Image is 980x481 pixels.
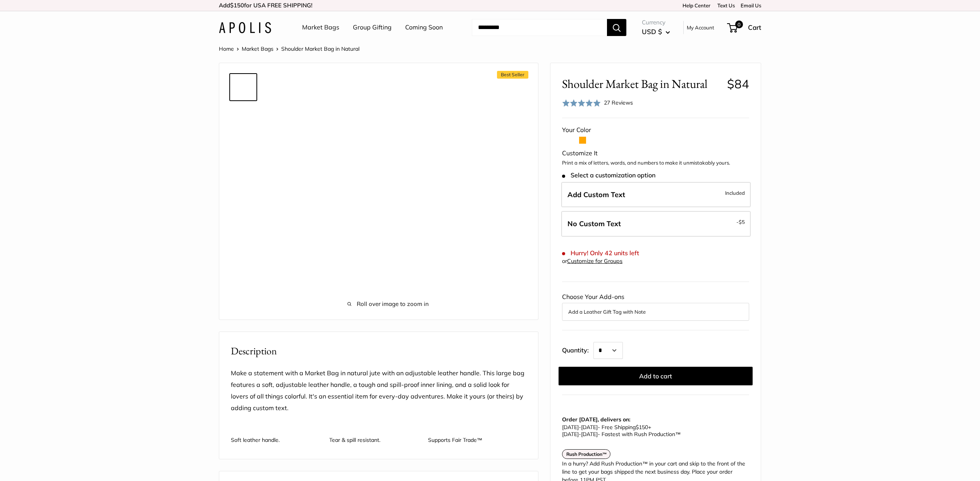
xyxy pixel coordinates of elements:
a: Shoulder Market Bag in Natural [229,228,257,256]
span: [DATE] [581,424,598,431]
a: Email Us [741,2,761,9]
input: Search... [472,19,607,36]
a: Shoulder Market Bag in Natural [229,135,257,163]
a: Group Gifting [353,22,392,33]
span: $84 [727,76,749,91]
span: - [579,424,581,431]
a: Customize for Groups [567,258,622,265]
a: Text Us [717,2,735,9]
button: USD $ [642,26,670,38]
a: Shoulder Market Bag in Natural [229,290,257,318]
p: - Free Shipping + [562,424,745,438]
button: Add to cart [559,367,753,385]
a: Market Bags [302,22,339,33]
strong: Order [DATE], delivers on: [562,416,630,423]
div: Your Color [562,124,749,136]
span: Currency [642,17,670,28]
label: Quantity: [562,340,593,359]
span: Shoulder Market Bag in Natural [562,77,721,91]
span: USD $ [642,27,662,36]
label: Leave Blank [561,211,751,237]
p: Supports Fair Trade™ [428,429,519,443]
a: My Account [687,23,714,32]
span: $150 [230,2,244,9]
span: [DATE] [581,431,598,438]
button: Add a Leather Gift Tag with Note [568,307,743,316]
span: Best Seller [497,71,528,79]
a: 0 Cart [728,21,761,34]
span: - [736,217,745,227]
span: - [579,431,581,438]
a: Home [219,45,234,52]
span: 27 Reviews [604,99,633,106]
a: Shoulder Market Bag in Natural [229,104,257,132]
span: $5 [739,219,745,225]
span: Select a customization option [562,172,655,179]
p: Make a statement with a Market Bag in natural jute with an adjustable leather handle. This large ... [231,368,526,414]
span: $150 [636,424,648,431]
a: Market Bags [242,45,273,52]
span: [DATE] [562,424,579,431]
button: Search [607,19,626,36]
a: Help Center [683,2,710,9]
span: Add Custom Text [567,190,625,199]
span: Roll over image to zoom in [281,299,495,309]
strong: Rush Production™ [566,451,607,457]
span: Included [725,188,745,198]
a: Shoulder Market Bag in Natural [229,73,257,101]
p: Print a mix of letters, words, and numbers to make it unmistakably yours. [562,159,749,167]
a: Coming Soon [405,22,443,33]
span: No Custom Text [567,219,621,228]
label: Add Custom Text [561,182,751,208]
span: Shoulder Market Bag in Natural [281,45,359,52]
nav: Breadcrumb [219,44,359,54]
span: Cart [748,23,761,31]
h2: Description [231,344,526,359]
span: Hurry! Only 42 units left [562,249,639,257]
a: Shoulder Market Bag in Natural [229,259,257,287]
a: Shoulder Market Bag in Natural [229,166,257,194]
span: 0 [735,21,743,28]
div: or [562,256,622,266]
a: Shoulder Market Bag in Natural [229,197,257,225]
div: Choose Your Add-ons [562,291,749,321]
img: Apolis [219,22,271,33]
p: Soft leather handle. [231,429,322,443]
p: Tear & spill resistant. [329,429,420,443]
div: Customize It [562,148,749,159]
span: - Fastest with Rush Production™ [562,431,681,438]
span: [DATE] [562,431,579,438]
